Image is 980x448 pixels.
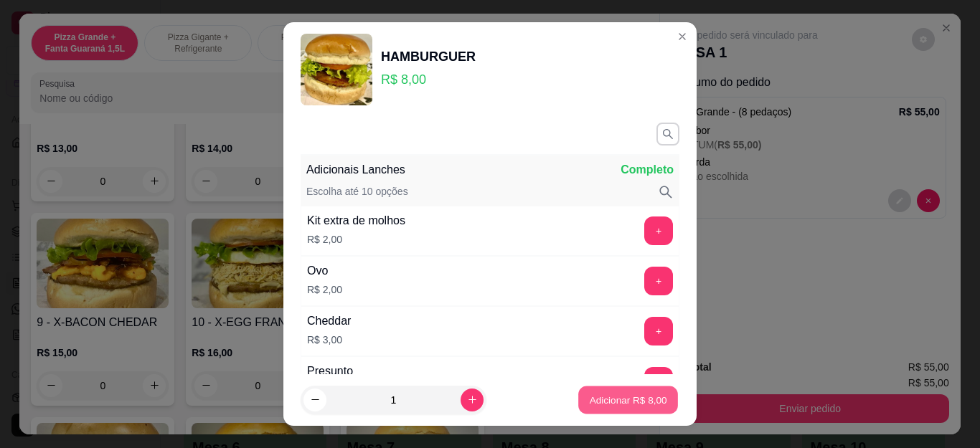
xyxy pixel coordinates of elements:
[301,34,372,105] img: product-image
[644,216,673,245] button: add
[303,389,326,411] button: decrease-product-quantity
[381,47,476,67] div: HAMBURGUER
[307,313,351,330] div: Cheddar
[306,184,408,200] p: Escolha até 10 opções
[307,262,342,280] div: Ovo
[621,161,674,178] p: Completo
[578,386,678,414] button: Adicionar R$ 8,00
[671,25,694,48] button: Close
[644,267,673,295] button: add
[307,363,353,380] div: Presunto
[307,333,351,347] p: R$ 3,00
[307,282,342,297] p: R$ 2,00
[381,70,476,90] p: R$ 8,00
[306,161,405,178] p: Adicionais Lanches
[589,393,666,406] p: Adicionar R$ 8,00
[644,367,673,396] button: add
[461,389,484,411] button: increase-product-quantity
[644,317,673,345] button: add
[307,232,405,247] p: R$ 2,00
[307,212,405,229] div: Kit extra de molhos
